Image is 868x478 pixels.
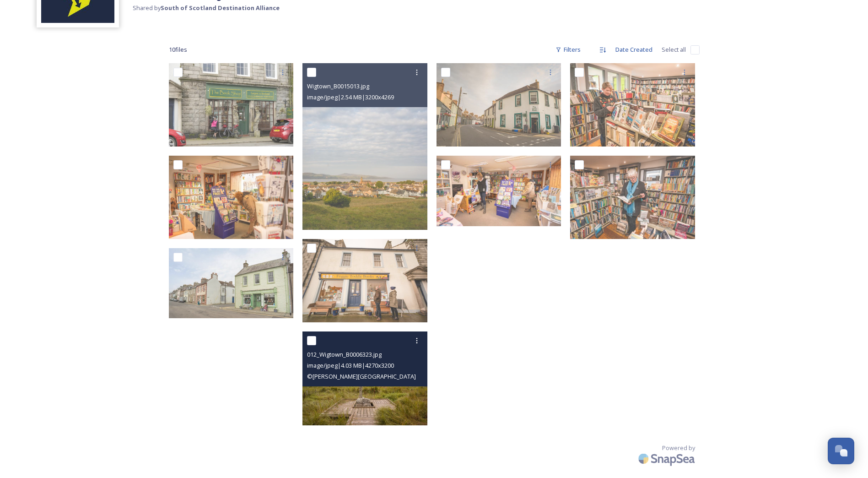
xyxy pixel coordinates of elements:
[570,156,695,239] img: 4a15403dbe98ea343dbf423dadc651c297e6486ded2b890d1f5a681cef8f65af.jpg
[133,4,280,12] span: Shared by
[307,93,394,101] span: image/jpeg | 2.54 MB | 3200 x 4269
[611,41,657,59] div: Date Created
[636,448,700,469] img: SnapSea Logo
[828,438,854,464] button: Open Chat
[169,156,294,239] img: b9042ef2938a2ac5d9a603aaed31be363402b0722764bb2103de0e7a0b7d7736.jpg
[662,45,686,54] span: Select all
[169,248,294,319] img: 012_Wigtown_B0006277-Pano.jpg
[437,156,561,226] img: 259740a538f0afa87cfbbf50569d9d660aaa2f0ce60be329e9a44a26e22e8e30.jpg
[662,444,695,452] span: Powered by
[302,63,427,230] img: Wigtown_B0015013.jpg
[302,239,427,322] img: 755e3c9486670f1cb8482d11656aed51ccf4c10de073b6d8af312bb1421612db.jpg
[570,63,695,147] img: eaa03d00ce919fbb4b73d24556038916050024b287ae6ec37376b3c0b2e86e88.jpg
[437,63,561,147] img: Wigtown_B0015027.jpg
[307,82,369,90] span: Wigtown_B0015013.jpg
[161,4,280,12] strong: South of Scotland Destination Alliance
[307,372,416,380] span: © [PERSON_NAME][GEOGRAPHIC_DATA]
[307,350,382,358] span: 012_Wigtown_B0006323.jpg
[551,41,585,59] div: Filters
[169,63,294,147] img: sose-c2c-march23-24.jpg
[307,361,394,369] span: image/jpeg | 4.03 MB | 4270 x 3200
[169,45,187,54] span: 10 file s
